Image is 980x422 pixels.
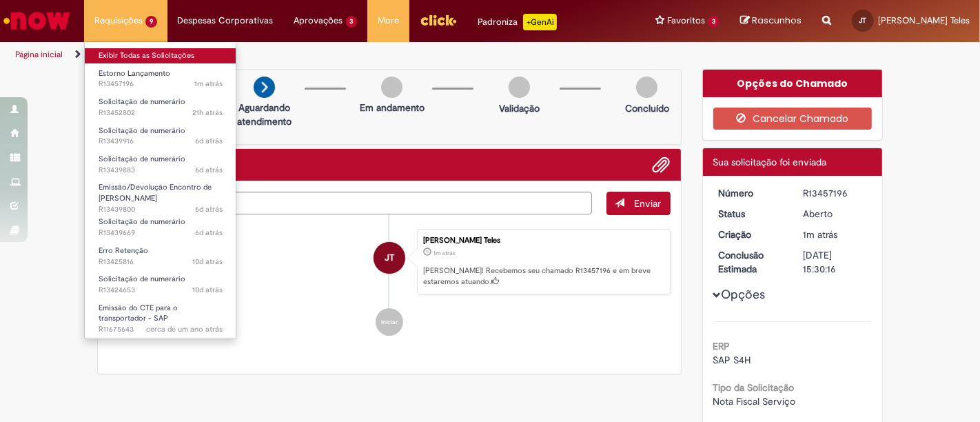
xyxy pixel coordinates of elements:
[713,395,796,408] span: Nota Fiscal Serviço
[713,381,795,394] b: Tipo da Solicitação
[360,101,425,114] p: Em andamento
[85,301,236,330] a: Aberto R11675643 : Emissão do CTE para o transportador - SAP
[499,101,540,115] p: Validação
[99,245,148,256] span: Erro Retenção
[708,207,793,221] dt: Status
[478,14,557,30] div: Padroniza
[195,228,223,238] span: 6d atrás
[378,14,399,28] span: More
[653,156,671,174] button: Adicionar anexos
[625,101,669,115] p: Concluído
[803,186,867,200] div: R13457196
[195,136,223,146] span: 6d atrás
[803,248,867,276] div: [DATE] 15:30:16
[195,228,223,238] time: 22/08/2025 12:11:27
[85,123,236,149] a: Aberto R13439916 : Solicitação de numerário
[108,215,671,350] ul: Histórico de tíquete
[85,180,236,210] a: Aberto R13439800 : Emissão/Devolução Encontro de Contas Fornecedor
[99,108,223,119] span: R13452802
[740,14,802,28] a: Rascunhos
[85,48,236,63] a: Exibir Todas as Solicitações
[713,156,827,168] span: Sua solicitação foi enviada
[99,228,223,239] span: R13439669
[99,274,185,284] span: Solicitação de numerário
[146,324,223,334] span: cerca de um ano atrás
[752,14,802,27] span: Rascunhos
[420,10,457,30] img: click_logo_yellow_360x200.png
[99,136,223,147] span: R13439916
[803,228,837,241] span: 1m atrás
[85,243,236,269] a: Aberto R13425816 : Erro Retenção
[192,257,223,267] time: 18/08/2025 16:24:55
[99,257,223,268] span: R13425816
[145,16,157,28] span: 9
[99,68,170,79] span: Estorno Lançamento
[708,248,793,276] dt: Conclusão Estimada
[803,228,867,241] div: 28/08/2025 11:30:12
[99,285,223,296] span: R13424653
[85,214,236,240] a: Aberto R13439669 : Solicitação de numerário
[374,242,405,274] div: Jose Haroldo Bastos Teles
[85,152,236,177] a: Aberto R13439883 : Solicitação de numerário
[803,207,867,221] div: Aberto
[635,197,662,210] span: Enviar
[99,97,185,107] span: Solicitação de numerário
[636,77,657,98] img: img-circle-grey.png
[1,7,72,34] img: ServiceNow
[713,340,731,352] b: ERP
[99,217,185,227] span: Solicitação de numerário
[423,265,663,287] p: [PERSON_NAME]! Recebemos seu chamado R13457196 e em breve estaremos atuando.
[433,249,456,257] time: 28/08/2025 11:30:12
[99,303,178,324] span: Emissão do CTE para o transportador - SAP
[99,165,223,176] span: R13439883
[523,14,557,30] p: +GenAi
[708,16,719,28] span: 3
[108,192,592,214] textarea: Digite sua mensagem aqui...
[192,108,223,118] time: 27/08/2025 14:33:27
[108,229,671,295] li: Jose Haroldo Bastos Teles
[85,94,236,120] a: Aberto R13452802 : Solicitação de numerário
[99,154,185,164] span: Solicitação de numerário
[194,79,223,89] time: 28/08/2025 11:30:13
[703,70,883,97] div: Opções do Chamado
[195,136,223,146] time: 22/08/2025 13:36:37
[195,204,223,214] time: 22/08/2025 12:52:47
[606,192,671,215] button: Enviar
[803,228,837,241] time: 28/08/2025 11:30:12
[433,249,456,257] span: 1m atrás
[346,16,358,28] span: 3
[192,108,223,118] span: 21h atrás
[192,257,223,267] span: 10d atrás
[15,49,63,60] a: Página inicial
[192,285,223,295] span: 10d atrás
[708,186,793,200] dt: Número
[385,241,394,274] span: JT
[713,354,751,366] span: SAP S4H
[254,77,275,98] img: arrow-next.png
[294,14,343,28] span: Aprovações
[195,165,223,175] span: 6d atrás
[85,66,236,92] a: Aberto R13457196 : Estorno Lançamento
[85,272,236,297] a: Aberto R13424653 : Solicitação de numerário
[94,14,143,28] span: Requisições
[381,77,402,98] img: img-circle-grey.png
[10,42,643,68] ul: Trilhas de página
[99,125,185,136] span: Solicitação de numerário
[708,228,793,241] dt: Criação
[667,14,705,28] span: Favoritos
[859,16,867,25] span: JT
[99,204,223,215] span: R13439800
[509,77,530,98] img: img-circle-grey.png
[178,14,274,28] span: Despesas Corporativas
[195,204,223,214] span: 6d atrás
[878,14,970,26] span: [PERSON_NAME] Teles
[84,41,236,339] ul: Requisições
[146,324,223,334] time: 25/06/2024 16:33:42
[192,285,223,295] time: 18/08/2025 12:33:06
[99,79,223,90] span: R13457196
[713,108,872,130] button: Cancelar Chamado
[194,79,223,89] span: 1m atrás
[195,165,223,175] time: 22/08/2025 13:25:40
[423,237,663,245] div: [PERSON_NAME] Teles
[99,182,212,203] span: Emissão/Devolução Encontro de [PERSON_NAME]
